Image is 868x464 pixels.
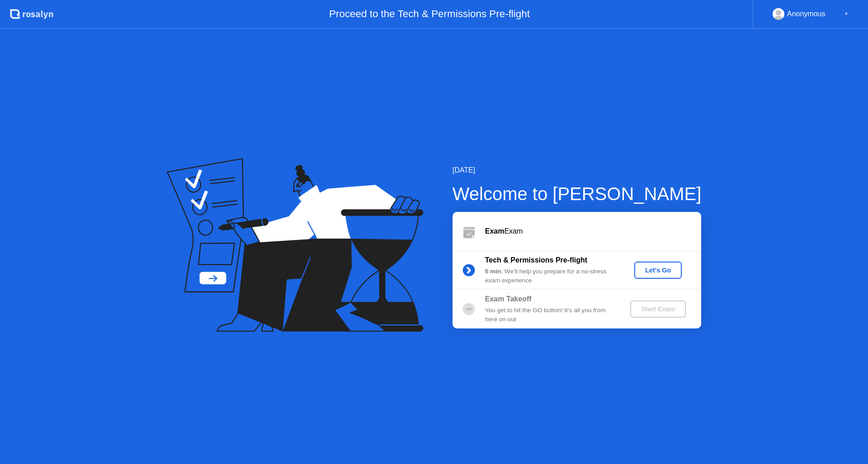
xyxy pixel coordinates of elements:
div: Let's Go [638,267,678,274]
button: Let's Go [634,262,682,279]
b: Tech & Permissions Pre-flight [485,256,587,264]
b: Exam [485,227,505,235]
button: Start Exam [630,300,686,318]
b: Exam Takeoff [485,295,532,303]
b: 5 min [485,268,501,275]
div: You get to hit the GO button! It’s all you from here on out [485,306,615,324]
div: Welcome to [PERSON_NAME] [453,180,702,207]
div: ▼ [844,8,849,20]
div: [DATE] [453,165,702,176]
div: Exam [485,226,701,237]
div: Start Exam [634,305,682,313]
div: Anonymous [787,8,826,20]
div: : We’ll help you prepare for a no-stress exam experience [485,267,615,286]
